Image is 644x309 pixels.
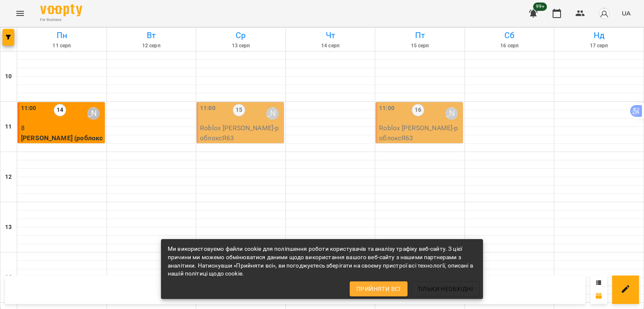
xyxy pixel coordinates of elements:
h6: 13 серп [197,42,284,50]
h6: 15 серп [377,42,463,50]
button: UA [618,5,634,21]
button: Тільки необхідні [411,281,480,296]
h6: 14 серп [287,42,374,50]
img: avatar_s.png [598,8,610,19]
h6: 11 серп [18,42,105,50]
h6: Сб [466,29,553,42]
label: 16 [412,104,424,116]
div: Ми використовуємо файли cookie для поліпшення роботи користувачів та аналізу трафіку веб-сайту. З... [168,242,476,281]
p: [PERSON_NAME] (роблоксЯ63) [21,133,103,153]
p: Roblox [PERSON_NAME] - роблоксЯ63 [200,123,282,143]
label: 14 [54,104,66,116]
div: Ярослав Пташинський [445,107,458,120]
h6: 12 [5,173,12,182]
h6: 10 [5,72,12,81]
h6: 17 серп [556,42,642,50]
h6: Вт [108,29,195,42]
h6: 12 серп [108,42,195,50]
h6: 16 серп [466,42,553,50]
img: Voopty Logo [40,4,82,16]
h6: 13 [5,223,12,232]
label: 11:00 [379,104,395,113]
label: 11:00 [200,104,216,113]
h6: 11 [5,122,12,131]
p: Roblox [PERSON_NAME] - роблоксЯ63 [379,123,461,143]
h6: Нд [556,29,642,42]
span: For Business [40,17,82,23]
button: Menu [10,3,30,23]
span: Прийняти всі [356,284,401,294]
p: 8 [21,123,103,133]
div: Ярослав Пташинський [87,107,100,120]
span: UA [622,9,631,18]
label: 11:00 [21,104,36,113]
h6: Ср [197,29,284,42]
h6: Пт [377,29,463,42]
span: Тільки необхідні [418,284,473,294]
label: 15 [233,104,245,116]
div: Ярослав Пташинський [266,107,279,120]
span: 99+ [533,3,547,11]
h6: Пн [18,29,105,42]
button: Прийняти всі [350,281,408,296]
h6: Чт [287,29,374,42]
